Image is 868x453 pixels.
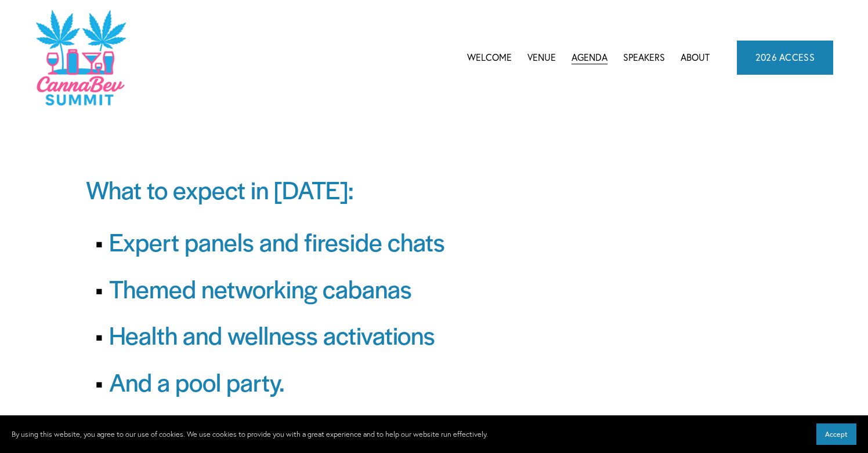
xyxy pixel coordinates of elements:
[737,41,834,74] a: 2026 ACCESS
[572,50,607,65] span: Agenda
[467,49,512,66] a: Welcome
[623,49,665,66] a: Speakers
[86,172,354,206] span: What to expect in [DATE]:
[825,430,848,439] span: Accept
[35,9,126,107] img: CannaDataCon
[109,271,412,305] span: Themed networking cabanas
[527,49,556,66] a: Venue
[109,224,445,258] span: Expert panels and fireside chats
[12,428,488,441] p: By using this website, you agree to our use of cookies. We use cookies to provide you with a grea...
[816,423,856,445] button: Accept
[109,364,285,399] span: And a pool party.
[572,49,607,66] a: folder dropdown
[109,317,435,352] span: Health and wellness activations
[681,49,710,66] a: About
